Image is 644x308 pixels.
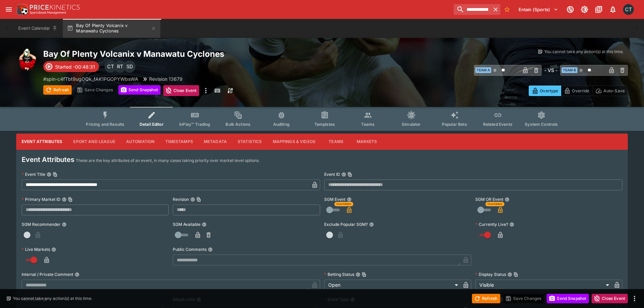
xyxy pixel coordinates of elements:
[123,61,136,73] div: Scott Dowdall
[544,49,624,55] p: You cannot take any action(s) at this time.
[22,196,61,202] p: Primary Market ID
[314,122,335,127] span: Templates
[68,197,73,202] button: Copy To Clipboard
[347,197,352,202] button: SGM Event
[525,122,558,127] span: System Controls
[454,4,491,15] input: search
[140,122,164,127] span: Detail Editor
[198,134,232,150] button: Metadata
[336,202,351,206] span: Overridden
[324,280,460,290] div: Open
[173,246,207,252] p: Public Comments
[561,86,592,96] button: Override
[348,172,352,177] button: Copy To Clipboard
[114,61,126,73] div: Richard Tatton
[30,5,80,10] img: PriceKinetics
[30,11,66,14] img: Sportsbook Management
[544,67,557,74] h6: - VS -
[15,3,28,16] img: PriceKinetics Logo
[22,246,50,252] p: Live Markets
[13,295,92,302] p: You cannot take any action(s) at this time.
[75,272,79,277] button: Internal / Private Comment
[475,280,612,290] div: Visible
[149,75,183,82] p: Revision 13679
[475,271,506,277] p: Display Status
[356,272,360,277] button: Betting StatusCopy To Clipboard
[76,157,260,164] p: These are the key attributes of an event, in many cases taking priority over market level options.
[321,134,351,150] button: Teams
[593,3,605,16] button: Documentation
[22,171,45,177] p: Event Title
[341,172,346,177] button: Event IDCopy To Clipboard
[362,272,366,277] button: Copy To Clipboard
[515,4,562,15] button: Select Tenant
[16,134,68,150] button: Event Attributes
[202,85,210,96] button: more
[62,222,67,227] button: SGM Recommender
[225,122,251,127] span: Bulk Actions
[16,49,38,70] img: rugby_union.png
[402,122,421,127] span: Simulator
[592,294,628,303] button: Close Event
[3,3,15,16] button: open drawer
[232,134,267,150] button: Statistics
[572,87,589,94] p: Override
[63,19,160,38] button: Bay Of Plenty Volcanix v Manawatu Cyclones
[14,19,62,38] button: Event Calendar
[442,122,467,127] span: Popular Bets
[529,86,628,96] div: Start From
[578,3,591,16] button: Toggle light/dark mode
[22,155,74,164] h4: Event Attributes
[487,202,502,206] span: Overridden
[62,197,67,202] button: Primary Market IDCopy To Clipboard
[621,2,636,17] button: Cameron Tarver
[55,63,95,70] p: Started -00:48:31
[160,134,198,150] button: Timestamps
[121,134,160,150] button: Automation
[163,85,199,96] button: Close Event
[273,122,290,127] span: Auditing
[483,122,512,127] span: Related Events
[22,271,73,277] p: Internal / Private Comment
[324,196,345,202] p: SGM Event
[475,196,503,202] p: SGM OR Event
[509,222,514,227] button: Currently Live?
[80,107,563,131] div: Event type filters
[53,172,57,177] button: Copy To Clipboard
[529,86,561,96] button: Overtype
[324,221,368,227] p: Exclude Popular SGM?
[51,247,56,252] button: Live Markets
[603,87,625,94] p: Auto-Save
[196,197,201,202] button: Copy To Clipboard
[623,4,634,15] div: Cameron Tarver
[630,294,639,303] button: more
[86,122,124,127] span: Pricing and Results
[547,294,589,303] button: Send Snapshot
[540,87,558,94] p: Overtype
[324,271,354,277] p: Betting Status
[514,272,518,277] button: Copy To Clipboard
[562,67,577,73] span: Team B
[202,222,207,227] button: SGM Available
[104,61,117,73] div: Cameron Tarver
[173,221,200,227] p: SGM Available
[118,85,161,95] button: Send Snapshot
[475,67,491,73] span: Team A
[68,134,120,150] button: Sport and League
[43,85,72,95] button: Refresh
[47,172,51,177] button: Event TitleCopy To Clipboard
[173,196,189,202] p: Revision
[505,197,509,202] button: SGM OR Event
[351,134,382,150] button: Markets
[564,3,576,16] button: Connected to PK
[43,75,138,82] p: Copy To Clipboard
[190,197,195,202] button: RevisionCopy To Clipboard
[324,171,340,177] p: Event ID
[179,122,210,127] span: InPlay™ Trading
[43,49,336,59] h2: Copy To Clipboard
[369,222,374,227] button: Exclude Popular SGM?
[592,86,628,96] button: Auto-Save
[22,221,61,227] p: SGM Recommender
[607,3,619,16] button: Notifications
[475,221,508,227] p: Currently Live?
